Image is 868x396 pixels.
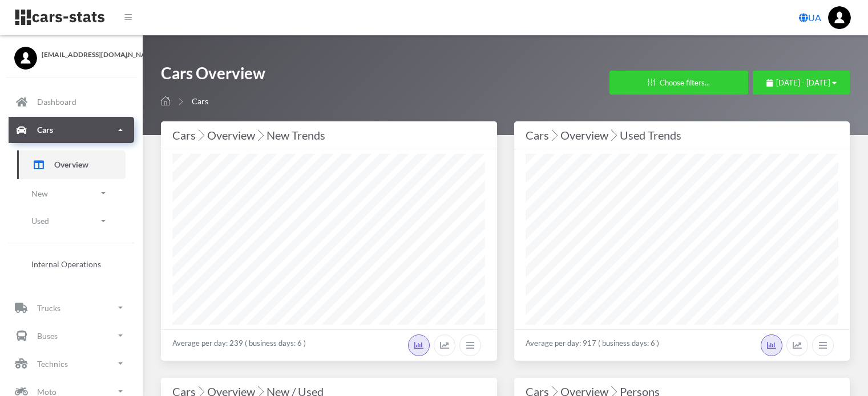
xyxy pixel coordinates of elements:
[31,186,48,201] p: New
[37,123,53,137] p: Cars
[192,96,208,106] span: Cars
[9,350,134,377] a: Technics
[161,329,497,361] div: Average per day: 239 ( business days: 6 )
[9,322,134,349] a: Buses
[514,329,850,361] div: Average per day: 917 ( business days: 6 )
[37,357,68,371] p: Technics
[609,71,748,95] button: Choose filters...
[172,126,486,144] div: Cars Overview New Trends
[37,301,60,315] p: Trucks
[31,214,49,228] p: Used
[14,47,128,60] a: [EMAIL_ADDRESS][DOMAIN_NAME]
[37,95,76,109] p: Dashboard
[17,208,126,234] a: Used
[17,181,126,206] a: New
[753,71,850,95] button: [DATE] - [DATE]
[14,9,106,26] img: navbar brand
[17,150,126,179] a: Overview
[828,6,851,29] img: ...
[9,295,134,321] a: Trucks
[37,329,58,343] p: Buses
[42,50,128,60] span: [EMAIL_ADDRESS][DOMAIN_NAME]
[31,258,101,270] span: Internal Operations
[17,252,126,276] a: Internal Operations
[161,63,265,89] h1: Cars Overview
[776,78,830,87] span: [DATE] - [DATE]
[9,117,134,143] a: Cars
[794,6,826,29] a: UA
[54,158,88,170] span: Overview
[9,89,134,115] a: Dashboard
[526,126,839,144] div: Cars Overview Used Trends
